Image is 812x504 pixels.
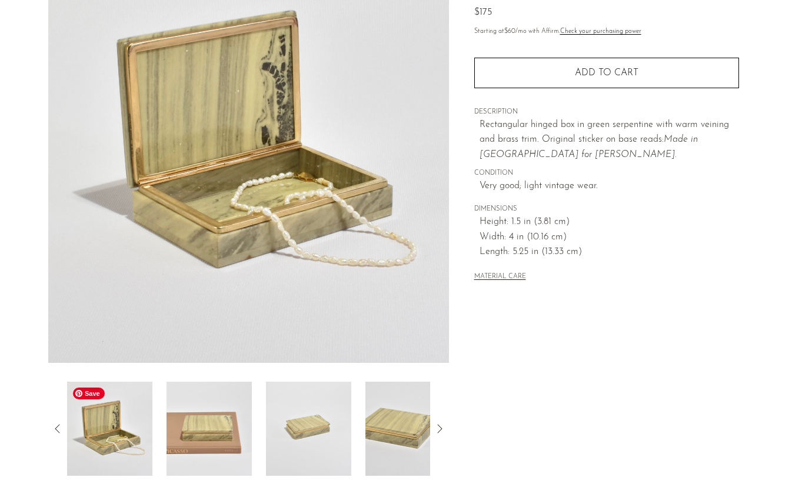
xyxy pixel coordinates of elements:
span: Save [73,388,105,399]
a: Check your purchasing power - Learn more about Affirm Financing (opens in modal) [560,28,641,35]
p: Rectangular hinged box in green serpentine with warm veining and brass trim. Original sticker on ... [480,118,739,163]
span: Very good; light vintage wear. [480,179,739,194]
img: Hinged Stone Italian Box [266,382,351,476]
img: Hinged Stone Italian Box [365,382,451,476]
span: Height: 1.5 in (3.81 cm) [480,215,739,230]
img: Hinged Stone Italian Box [167,382,252,476]
span: DIMENSIONS [474,204,739,215]
span: CONDITION [474,168,739,179]
img: Hinged Stone Italian Box [67,382,152,476]
span: Length: 5.25 in (13.33 cm) [480,245,739,260]
button: MATERIAL CARE [474,273,526,282]
span: Width: 4 in (10.16 cm) [480,230,739,245]
span: Add to cart [575,68,638,79]
span: $60 [504,28,515,35]
span: DESCRIPTION [474,107,739,118]
span: $175 [474,8,492,17]
p: Starting at /mo with Affirm. [474,26,739,37]
button: Add to cart [474,58,739,88]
